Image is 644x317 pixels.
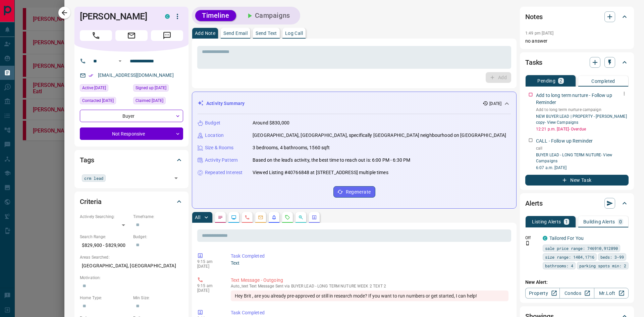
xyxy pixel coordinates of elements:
[525,57,542,68] h2: Tasks
[549,235,584,241] a: Tailored For You
[205,132,224,139] p: Location
[619,219,622,224] p: 0
[133,97,183,106] div: Wed Sep 24 2025
[80,240,130,251] p: $829,900 - $829,900
[133,234,183,240] p: Budget:
[253,169,388,176] p: Viewed Listing #40766848 at [STREET_ADDRESS] multiple times
[205,144,234,151] p: Size & Rooms
[80,155,94,165] h2: Tags
[545,262,573,269] span: bathrooms: 4
[205,157,238,164] p: Activity Pattern
[532,219,561,224] p: Listing Alerts
[525,11,543,22] h2: Notes
[525,54,629,70] div: Tasks
[80,214,130,220] p: Actively Searching:
[80,152,183,168] div: Tags
[253,157,410,164] p: Based on the lead's activity, the best time to reach out is: 6:00 PM - 6:30 PM
[536,92,629,106] p: Add to long term nurture - Follow up Reminder
[80,110,183,122] div: Buyer
[600,254,624,260] span: beds: 3-99
[133,84,183,94] div: Tue Sep 23 2025
[136,85,166,91] span: Signed up [DATE]
[218,215,223,220] svg: Notes
[115,30,148,41] span: Email
[195,215,200,220] p: All
[231,260,508,267] p: Text
[258,215,263,220] svg: Emails
[223,31,248,36] p: Send Email
[197,259,221,264] p: 9:15 am
[525,38,629,45] p: no answer
[536,165,629,171] p: 6:07 a.m. [DATE]
[271,215,277,220] svg: Listing Alerts
[80,234,130,240] p: Search Range:
[525,31,554,36] p: 1:49 pm [DATE]
[245,215,250,220] svg: Calls
[536,145,629,151] p: call
[285,215,290,220] svg: Requests
[239,10,297,21] button: Campaigns
[536,138,593,145] p: CALL - Follow up Reminder
[545,245,618,252] span: sale price range: 746910,912890
[285,31,303,36] p: Log Call
[536,153,612,163] a: BUYER LEAD - LONG TERM NUTURE- View Campaigns
[82,97,114,104] span: Contacted [DATE]
[231,284,508,288] p: Text Message Sent via BUYER LEAD - LONG TERM NUTURE WEEK 2 TEXT 2
[84,175,103,181] span: crm lead
[525,279,629,286] p: New Alert:
[98,72,174,78] a: [EMAIL_ADDRESS][DOMAIN_NAME]
[565,219,568,224] p: 1
[80,127,183,140] div: Not Responsive
[231,309,508,316] p: Task Completed
[231,253,508,260] p: Task Completed
[80,295,130,301] p: Home Type:
[231,284,248,288] span: auto_text
[151,30,183,41] span: Message
[312,215,317,220] svg: Agent Actions
[80,194,183,210] div: Criteria
[80,254,183,260] p: Areas Searched:
[136,97,163,104] span: Claimed [DATE]
[579,262,626,269] span: parking spots min: 2
[80,30,112,41] span: Call
[525,241,530,246] svg: Push Notification Only
[536,126,629,132] p: 12:21 p.m. [DATE] - Overdue
[206,100,245,107] p: Activity Summary
[195,31,215,36] p: Add Note
[231,215,236,220] svg: Lead Browsing Activity
[80,196,102,207] h2: Criteria
[594,288,629,299] a: Mr.Loft
[133,295,183,301] p: Min Size:
[116,57,124,65] button: Open
[525,235,539,241] p: Off
[253,132,506,139] p: [GEOGRAPHIC_DATA], [GEOGRAPHIC_DATA], specifically [GEOGRAPHIC_DATA] neighbourhood on [GEOGRAPHIC...
[133,214,183,220] p: Timeframe:
[591,79,615,84] p: Completed
[333,186,375,198] button: Regenerate
[525,198,543,209] h2: Alerts
[80,84,130,94] div: Wed Sep 24 2025
[525,288,560,299] a: Property
[525,195,629,211] div: Alerts
[165,14,170,19] div: condos.ca
[80,275,183,281] p: Motivation:
[197,283,221,288] p: 9:15 am
[545,254,594,260] span: size range: 1404,1716
[197,288,221,293] p: [DATE]
[489,101,501,107] p: [DATE]
[253,119,289,126] p: Around $830,000
[80,11,155,22] h1: [PERSON_NAME]
[205,119,220,126] p: Budget
[298,215,304,220] svg: Opportunities
[82,85,106,91] span: Active [DATE]
[197,264,221,269] p: [DATE]
[536,114,627,125] a: NEW BUYER LEAD | PROPERTY - [PERSON_NAME] copy- View Campaigns
[559,288,594,299] a: Condos
[256,31,277,36] p: Send Text
[537,78,555,83] p: Pending
[195,10,236,21] button: Timeline
[583,219,615,224] p: Building Alerts
[205,169,243,176] p: Repeated Interest
[80,97,130,106] div: Wed Sep 24 2025
[80,260,183,271] p: [GEOGRAPHIC_DATA], [GEOGRAPHIC_DATA]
